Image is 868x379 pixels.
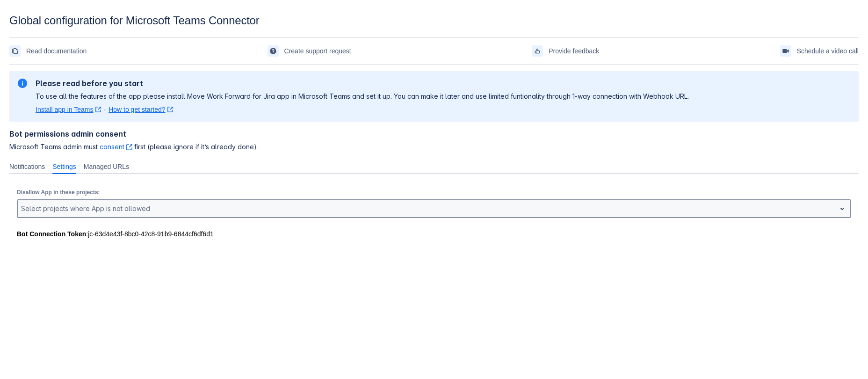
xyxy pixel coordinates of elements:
a: How to get started? [108,105,173,114]
div: Global configuration for Microsoft Teams Connector [9,14,859,27]
span: Managed URLs [84,162,129,171]
a: Read documentation [9,44,87,58]
span: Microsoft Teams admin must first (please ignore if it’s already done). [9,142,859,152]
span: Schedule a video call [797,44,859,58]
span: Provide feedback [549,44,599,58]
div: : jc-63d4e43f-8bc0-42c8-91b9-6844cf6df6d1 [17,229,851,239]
a: Create support request [268,44,351,58]
span: open [837,203,848,214]
a: consent [100,143,132,151]
a: Install app in Teams [36,105,101,114]
h2: Please read before you start [36,79,689,88]
a: Schedule a video call [780,44,859,58]
span: documentation [11,47,19,55]
p: Disallow App in these projects: [17,189,851,196]
p: To use all the features of the app please install Move Work Forward for Jira app in Microsoft Tea... [36,92,689,101]
span: feedback [534,47,541,55]
strong: Bot Connection Token [17,230,86,238]
span: videoCall [782,47,789,55]
span: information [17,78,28,89]
span: Notifications [9,162,45,171]
h4: Bot permissions admin consent [9,129,859,138]
a: Provide feedback [532,44,599,58]
span: Create support request [284,44,351,58]
span: support [269,47,277,55]
span: Settings [52,162,76,171]
span: Read documentation [26,44,87,58]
